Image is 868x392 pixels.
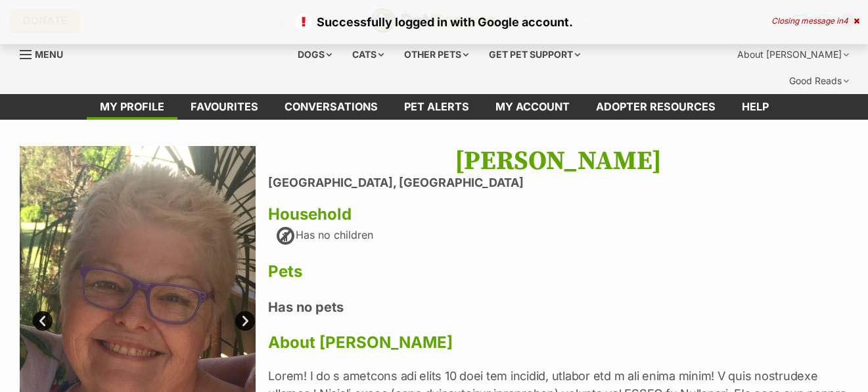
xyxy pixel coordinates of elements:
div: Cats [343,41,393,68]
a: Next [235,311,255,331]
a: Menu [20,41,72,65]
a: Help [729,94,782,120]
div: Good Reads [780,68,858,94]
h3: About [PERSON_NAME] [268,333,848,352]
div: Get pet support [480,41,589,68]
a: Favourites [177,94,271,120]
a: My profile [87,94,177,120]
a: Prev [33,311,53,331]
h3: Pets [268,262,848,281]
div: Dogs [288,41,341,68]
li: [GEOGRAPHIC_DATA], [GEOGRAPHIC_DATA] [268,176,848,190]
h3: Household [268,205,848,224]
div: About [PERSON_NAME] [728,41,858,68]
div: Has no children [275,226,373,247]
a: Pet alerts [391,94,482,120]
h4: Has no pets [268,299,848,316]
div: Other pets [395,41,478,68]
h1: [PERSON_NAME] [268,146,848,176]
a: conversations [271,94,391,120]
a: My account [482,94,583,120]
span: Menu [35,49,63,60]
a: Adopter resources [583,94,729,120]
